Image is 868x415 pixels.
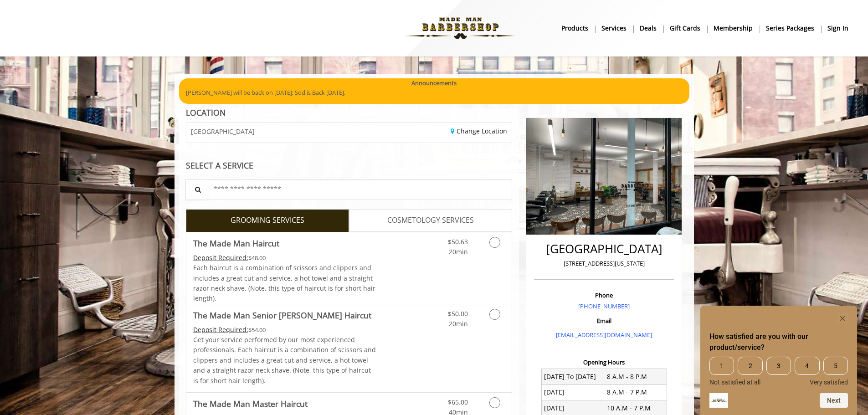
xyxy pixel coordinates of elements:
[760,21,821,35] a: Series packagesSeries packages
[604,384,667,400] td: 8 A.M - 7 P.M
[810,379,848,386] span: Very satisfied
[823,357,848,375] span: 5
[193,325,376,335] div: $54.00
[595,21,633,35] a: ServicesServices
[820,393,848,408] button: Next question
[193,253,248,262] span: This service needs some Advance to be paid before we block your appointment
[709,379,760,386] span: Not satisfied at all
[193,253,376,263] div: $48.00
[541,384,604,400] td: [DATE]
[541,369,604,384] td: [DATE] To [DATE]
[186,161,513,170] div: SELECT A SERVICE
[186,88,683,97] p: [PERSON_NAME] will be back on [DATE]. Sod is Back [DATE].
[451,127,507,135] a: Change Location
[561,23,588,33] b: products
[449,247,468,256] span: 20min
[555,21,595,35] a: Productsproducts
[837,313,848,324] button: Hide survey
[536,259,672,268] p: [STREET_ADDRESS][US_STATE]
[556,331,652,339] a: [EMAIL_ADDRESS][DOMAIN_NAME]
[709,331,848,353] h2: How satisfied are you with our product/service? Select an option from 1 to 5, with 1 being Not sa...
[185,179,209,200] button: Service Search
[670,23,700,33] b: gift cards
[707,21,760,35] a: MembershipMembership
[449,319,468,328] span: 20min
[766,23,814,33] b: Series packages
[536,318,672,324] h3: Email
[827,23,848,33] b: sign in
[714,23,753,33] b: Membership
[186,107,226,118] b: LOCATION
[536,292,672,298] h3: Phone
[601,23,627,33] b: Services
[536,242,672,256] h2: [GEOGRAPHIC_DATA]
[738,357,762,375] span: 2
[193,237,279,250] b: The Made Man Haircut
[193,325,248,334] span: This service needs some Advance to be paid before we block your appointment
[821,21,855,35] a: sign insign in
[640,23,657,33] b: Deals
[578,302,630,310] a: [PHONE_NUMBER]
[633,21,663,35] a: DealsDeals
[448,237,468,246] span: $50.63
[604,369,667,384] td: 8 A.M - 8 P.M
[709,357,734,375] span: 1
[448,398,468,406] span: $65.00
[191,128,255,135] span: [GEOGRAPHIC_DATA]
[193,397,308,410] b: The Made Man Master Haircut
[448,309,468,318] span: $50.00
[795,357,819,375] span: 4
[231,215,304,226] span: GROOMING SERVICES
[193,263,375,302] span: Each haircut is a combination of scissors and clippers and includes a great cut and service, a ho...
[193,335,376,386] p: Get your service performed by our most experienced professionals. Each haircut is a combination o...
[398,3,523,53] img: Made Man Barbershop logo
[709,313,848,408] div: How satisfied are you with our product/service? Select an option from 1 to 5, with 1 being Not sa...
[709,357,848,386] div: How satisfied are you with our product/service? Select an option from 1 to 5, with 1 being Not sa...
[193,309,371,322] b: The Made Man Senior [PERSON_NAME] Haircut
[663,21,707,35] a: Gift cardsgift cards
[387,215,474,226] span: COSMETOLOGY SERVICES
[766,357,791,375] span: 3
[534,359,674,365] h3: Opening Hours
[411,78,457,88] b: Announcements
